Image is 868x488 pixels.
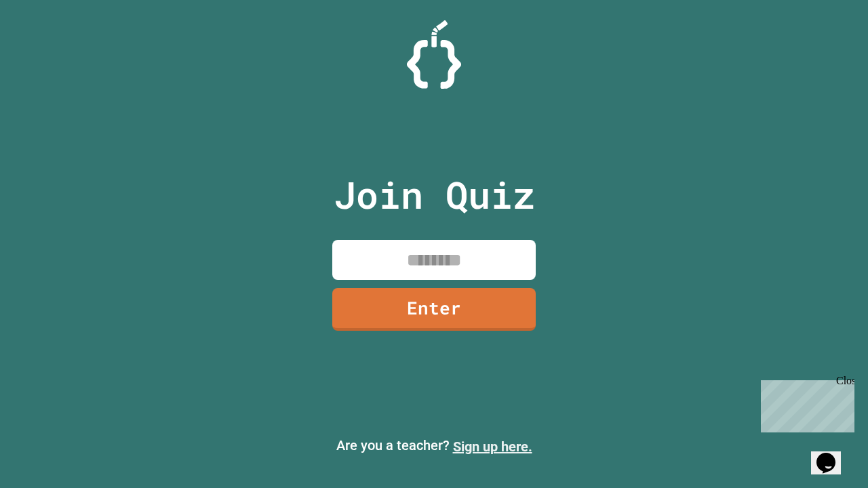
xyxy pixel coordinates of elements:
div: Chat with us now!Close [5,5,94,86]
a: Enter [332,288,536,331]
iframe: chat widget [811,434,854,474]
p: Are you a teacher? [11,435,857,457]
p: Join Quiz [334,167,535,223]
img: Logo.svg [407,20,461,89]
a: Sign up here. [453,439,532,455]
iframe: chat widget [755,375,854,432]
